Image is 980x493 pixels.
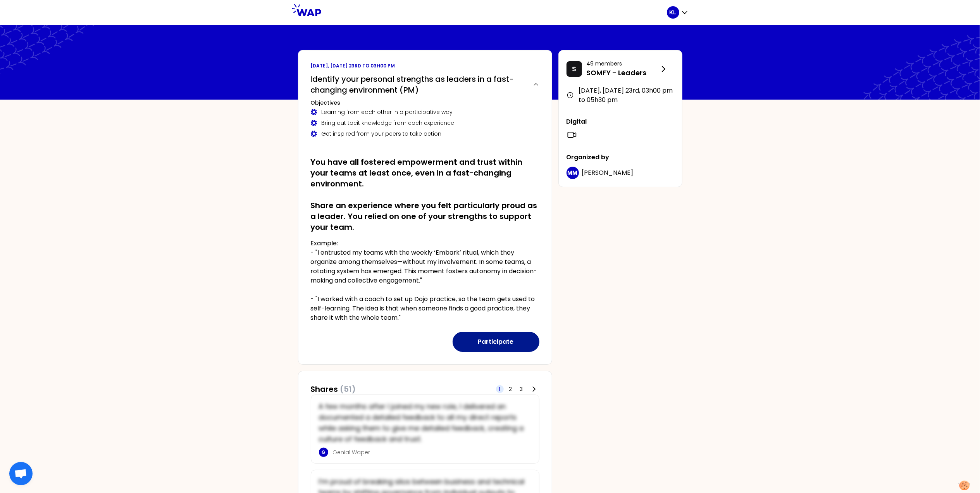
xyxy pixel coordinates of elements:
p: S [572,64,576,74]
span: 2 [509,385,512,393]
p: Genial Waper [333,448,527,456]
p: [DATE], [DATE] 23rd to 03h00 pm [311,63,539,69]
p: G [322,449,325,455]
h3: Objectives [311,99,539,107]
h3: Shares [311,384,356,395]
h2: Identify your personal strengths as leaders in a fast-changing environment (PM) [311,74,527,95]
span: 3 [520,385,523,393]
p: Example: - "I entrusted my teams with the weekly ‘Embark’ ritual, which they organize among thems... [311,239,539,322]
p: SOMFY - Leaders [587,67,659,78]
div: Bring out tacit knowledge from each experience [311,119,539,127]
span: [PERSON_NAME] [582,168,634,177]
span: 1 [499,385,501,393]
p: A few months after I joined my new role, I delivered an documented a detailed feedback to all my ... [319,401,527,445]
p: MM [568,169,578,177]
button: Participate [453,332,539,352]
h2: You have all fostered empowerment and trust within your teams at least once, even in a fast-chang... [311,157,539,233]
p: Digital [567,117,674,126]
p: 49 members [587,60,659,67]
button: Identify your personal strengths as leaders in a fast-changing environment (PM) [311,74,539,95]
div: Get inspired from your peers to take action [311,130,539,138]
div: [DATE], [DATE] 23rd , 03h00 pm to 05h30 pm [567,86,674,105]
p: Organized by [567,153,674,162]
p: KL [670,9,677,16]
button: KL [667,6,689,19]
div: Learning from each other in a participative way [311,108,539,116]
div: Open chat [9,462,33,485]
span: (51) [340,384,356,395]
